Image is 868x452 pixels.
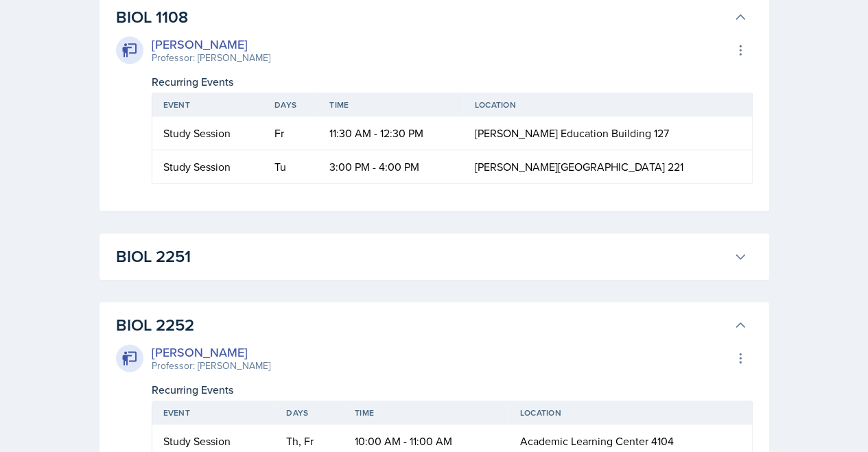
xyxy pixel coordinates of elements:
div: Recurring Events [152,381,753,398]
span: Academic Learning Center 4104 [519,433,673,449]
div: Study Session [163,433,265,449]
div: Study Session [163,125,253,141]
h3: BIOL 1108 [116,5,728,29]
th: Time [344,401,509,425]
div: Recurring Events [152,73,753,90]
th: Event [152,93,263,117]
h3: BIOL 2251 [116,244,728,269]
div: [PERSON_NAME] [152,35,270,53]
button: BIOL 2251 [113,241,750,272]
th: Location [508,401,751,425]
h3: BIOL 2252 [116,313,728,337]
span: [PERSON_NAME] Education Building 127 [474,126,668,141]
div: Professor: [PERSON_NAME] [152,51,270,65]
td: Tu [263,150,318,183]
th: Days [275,401,344,425]
td: Fr [263,117,318,150]
th: Event [152,401,276,425]
td: 11:30 AM - 12:30 PM [318,117,463,150]
button: BIOL 2252 [113,310,750,340]
th: Days [263,93,318,117]
td: 3:00 PM - 4:00 PM [318,150,463,183]
div: [PERSON_NAME] [152,343,270,361]
div: Professor: [PERSON_NAME] [152,359,270,373]
div: Study Session [163,158,253,175]
button: BIOL 1108 [113,2,750,32]
span: [PERSON_NAME][GEOGRAPHIC_DATA] 221 [474,159,683,174]
th: Time [318,93,463,117]
th: Location [463,93,751,117]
